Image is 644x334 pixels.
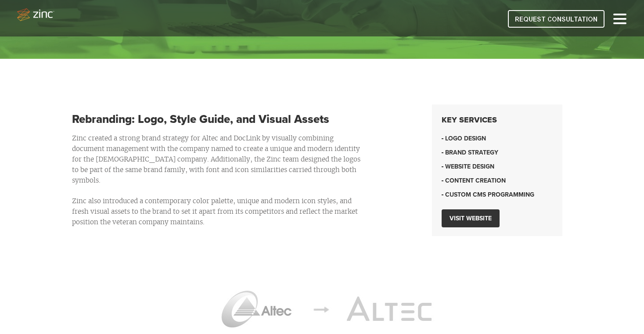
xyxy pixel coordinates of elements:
[442,115,553,124] h3: KEY SERVICES
[442,209,500,227] a: Visit website
[442,133,553,209] div: Navigation Menu
[442,149,553,156] a: Brand Strategy
[72,196,362,227] p: Zinc also introduced a contemporary color palette, unique and modern icon styles, and fresh visua...
[72,113,362,126] h1: Rebranding: Logo, Style Guide, and Visual Assets
[508,10,604,28] img: REQUEST CONSULTATION
[72,133,362,186] p: Zinc created a strong brand strategy for Altec and DocLink by visually combining document managem...
[442,191,553,198] a: Custom CMS Programming
[442,135,553,142] a: Logo Design
[442,177,553,184] a: Content Creation
[442,163,553,170] a: Website Design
